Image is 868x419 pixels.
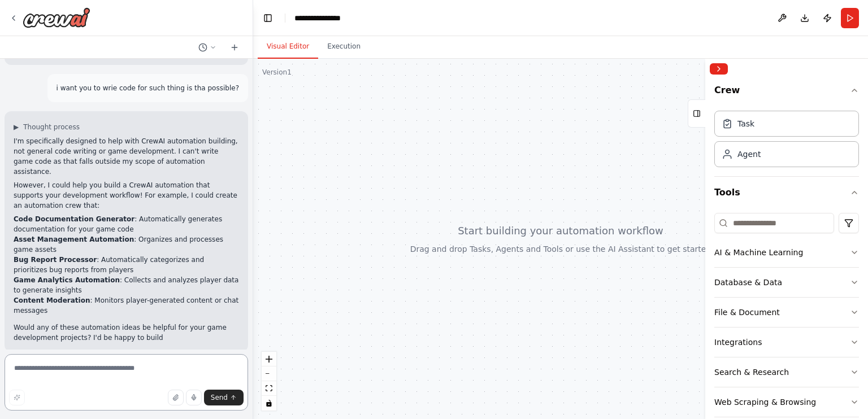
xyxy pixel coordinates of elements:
button: Web Scraping & Browsing [714,387,859,417]
li: : Automatically generates documentation for your game code [14,214,239,234]
button: Integrations [714,328,859,357]
li: : Organizes and processes game assets [14,234,239,255]
button: Tools [714,177,859,208]
p: Would any of these automation ideas be helpful for your game development projects? I'd be happy t... [14,322,239,343]
button: Hide left sidebar [260,10,276,26]
li: : Automatically categorizes and prioritizes bug reports from players [14,255,239,275]
strong: Code Documentation Generator [14,215,134,223]
button: AI & Machine Learning [714,238,859,267]
span: Thought process [23,123,80,132]
button: Click to speak your automation idea [186,390,202,405]
button: Execution [318,35,370,59]
div: Database & Data [714,277,782,288]
button: Database & Data [714,268,859,297]
div: Web Scraping & Browsing [714,396,816,408]
span: ▶ [14,123,19,132]
button: File & Document [714,298,859,327]
button: toggle interactivity [262,396,276,411]
button: Search & Research [714,357,859,387]
strong: Bug Report Processor [14,256,97,264]
div: File & Document [714,307,780,318]
button: fit view [262,381,276,396]
img: Logo [23,7,90,28]
button: Visual Editor [258,35,318,59]
button: Send [204,390,244,405]
div: Agent [737,149,761,160]
p: i want you to wrie code for such thing is tha possible? [57,83,239,93]
div: Search & Research [714,366,789,378]
button: Toggle Sidebar [701,59,710,419]
div: Crew [714,106,859,176]
div: Version 1 [262,68,292,77]
button: Upload files [168,390,184,405]
button: Improve this prompt [9,390,25,405]
div: Task [737,118,754,129]
button: zoom out [262,366,276,381]
span: Send [211,393,228,402]
button: Collapse right sidebar [710,63,728,75]
li: : Collects and analyzes player data to generate insights [14,275,239,295]
strong: Asset Management Automation [14,235,134,243]
strong: Content Moderation [14,296,90,304]
button: Switch to previous chat [194,41,221,54]
p: I'm specifically designed to help with CrewAI automation building, not general code writing or ga... [14,136,239,177]
div: AI & Machine Learning [714,247,803,258]
p: However, I could help you build a CrewAI automation that supports your development workflow! For ... [14,180,239,211]
div: React Flow controls [262,352,276,411]
strong: Game Analytics Automation [14,276,120,284]
button: zoom in [262,352,276,366]
li: : Monitors player-generated content or chat messages [14,295,239,316]
button: ▶Thought process [14,123,80,132]
button: Crew [714,79,859,106]
div: Integrations [714,337,762,348]
button: Start a new chat [225,41,244,54]
nav: breadcrumb [294,12,351,24]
